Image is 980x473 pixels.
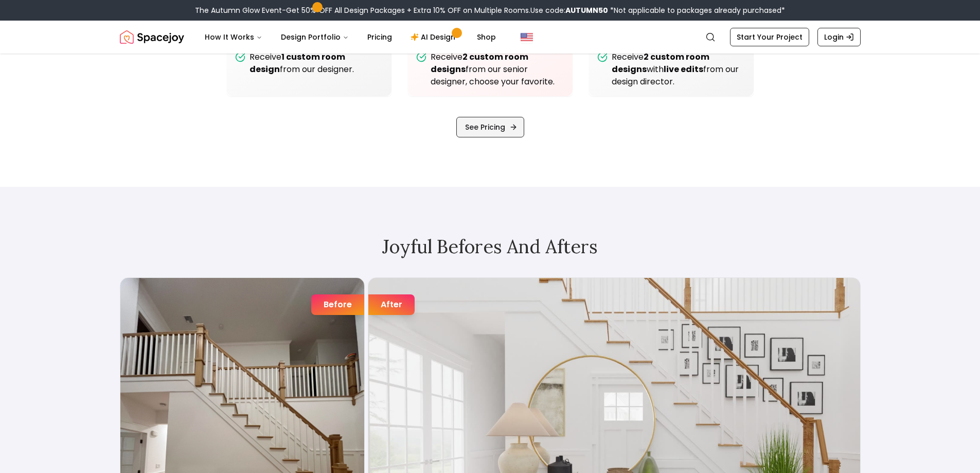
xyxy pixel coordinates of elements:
[612,51,745,88] div: Receive with from our design director.
[608,5,785,15] span: *Not applicable to packages already purchased*
[730,28,809,46] a: Start Your Project
[120,21,861,54] nav: Global
[120,236,861,257] h2: Joyful Befores and Afters
[431,51,564,88] div: Receive from our senior designer, choose your favorite.
[431,51,528,75] b: 2 custom room designs
[565,5,608,15] b: AUTUMN50
[197,27,271,47] button: How It Works
[273,27,357,47] button: Design Portfolio
[368,294,415,315] div: After
[521,31,533,43] img: United States
[469,27,504,47] a: Shop
[197,27,504,47] nav: Main
[250,51,383,76] div: Receive from our designer.
[530,5,608,15] span: Use code:
[311,294,364,315] div: Before
[402,27,467,47] a: AI Design
[664,63,703,75] b: live edits
[817,28,861,46] a: Login
[120,27,184,47] a: Spacejoy
[250,51,345,75] b: 1 custom room design
[120,27,184,47] img: Spacejoy Logo
[195,5,785,15] div: The Autumn Glow Event-Get 50% OFF All Design Packages + Extra 10% OFF on Multiple Rooms.
[612,51,709,75] b: 2 custom room designs
[456,117,524,137] a: See Pricing
[359,27,400,47] a: Pricing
